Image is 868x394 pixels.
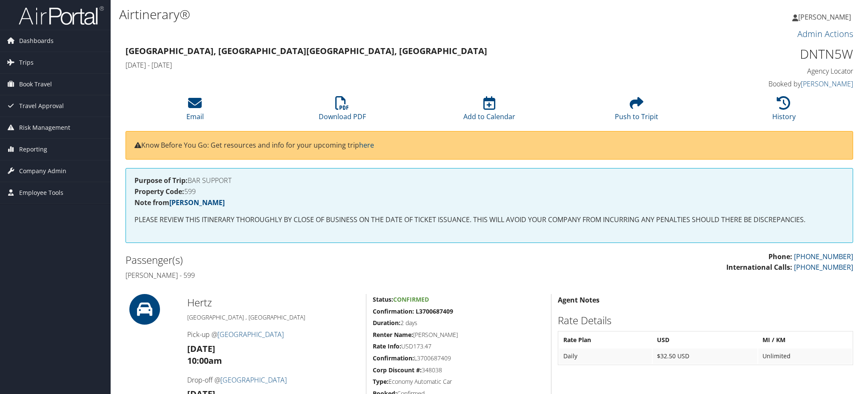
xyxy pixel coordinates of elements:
td: Daily [559,348,652,364]
a: Add to Calendar [463,101,515,121]
strong: [DATE] [187,343,215,354]
th: Rate Plan [559,332,652,348]
span: Reporting [19,139,47,160]
a: [GEOGRAPHIC_DATA] [220,375,287,385]
h4: Booked by [681,79,853,89]
a: [PHONE_NUMBER] [794,252,853,261]
strong: Note from [134,198,225,207]
strong: Agent Notes [558,295,600,305]
span: Company Admin [19,160,66,182]
h2: Hertz [187,295,360,310]
h2: Rate Details [558,313,853,328]
a: [PERSON_NAME] [792,4,859,30]
strong: Status: [373,295,393,303]
a: Download PDF [319,101,366,121]
strong: 10:00am [187,355,222,366]
a: here [359,140,374,150]
strong: Renter Name: [373,331,413,339]
strong: Rate Info: [373,342,401,350]
strong: Property Code: [134,187,184,196]
strong: Confirmation: [373,354,414,362]
a: History [772,101,796,121]
h4: [PERSON_NAME] - 599 [126,271,483,280]
h4: 599 [134,188,844,195]
a: [PERSON_NAME] [801,79,853,89]
h5: 2 days [373,319,545,327]
a: Admin Actions [797,28,853,40]
h4: Pick-up @ [187,330,360,339]
h5: 348038 [373,366,545,374]
strong: Type: [373,377,388,385]
span: [PERSON_NAME] [798,12,851,22]
span: Dashboards [19,30,54,51]
h5: USD173.47 [373,342,545,351]
a: [GEOGRAPHIC_DATA] [217,330,284,339]
h2: Passenger(s) [126,253,483,267]
span: Confirmed [393,295,429,303]
span: Travel Approval [19,95,64,117]
td: $32.50 USD [653,348,757,364]
span: Book Travel [19,74,52,95]
a: [PHONE_NUMBER] [794,263,853,272]
h4: BAR SUPPORT [134,177,844,184]
strong: [GEOGRAPHIC_DATA], [GEOGRAPHIC_DATA] [GEOGRAPHIC_DATA], [GEOGRAPHIC_DATA] [126,45,487,57]
th: MI / KM [758,332,852,348]
strong: International Calls: [726,263,792,272]
h5: L3700687409 [373,354,545,363]
img: airportal-logo.png [19,6,104,26]
strong: Phone: [768,252,792,261]
h5: Economy Automatic Car [373,377,545,386]
h5: [GEOGRAPHIC_DATA] , [GEOGRAPHIC_DATA] [187,313,360,322]
h1: DNTN5W [681,45,853,63]
span: Employee Tools [19,182,63,203]
strong: Purpose of Trip: [134,176,188,185]
h4: [DATE] - [DATE] [126,60,668,70]
th: USD [653,332,757,348]
span: Risk Management [19,117,70,138]
a: [PERSON_NAME] [169,198,225,207]
span: Trips [19,52,34,73]
strong: Confirmation: L3700687409 [373,307,453,315]
strong: Duration: [373,319,400,327]
strong: Corp Discount #: [373,366,422,374]
a: Push to Tripit [615,101,658,121]
h4: Drop-off @ [187,375,360,385]
p: Know Before You Go: Get resources and info for your upcoming trip [134,140,844,151]
h1: Airtinerary® [119,6,613,23]
a: Email [186,101,204,121]
p: PLEASE REVIEW THIS ITINERARY THOROUGHLY BY CLOSE OF BUSINESS ON THE DATE OF TICKET ISSUANCE. THIS... [134,214,844,226]
td: Unlimited [758,348,852,364]
h5: [PERSON_NAME] [373,331,545,339]
h4: Agency Locator [681,66,853,76]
